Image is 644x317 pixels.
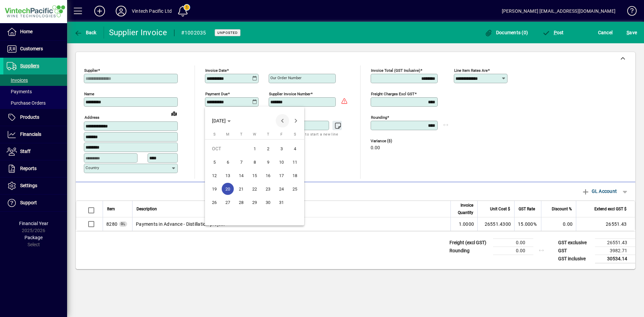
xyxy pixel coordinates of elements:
button: Thu Oct 23 2025 [261,182,275,196]
button: Tue Oct 07 2025 [234,155,248,169]
button: Choose month and year [209,115,233,127]
span: 27 [222,196,234,208]
span: 11 [289,156,301,168]
span: 8 [249,156,261,168]
button: Wed Oct 15 2025 [248,169,261,182]
span: 14 [235,169,247,181]
span: 4 [289,143,301,155]
button: Fri Oct 10 2025 [275,155,288,169]
button: Tue Oct 21 2025 [234,182,248,196]
span: F [280,132,282,137]
button: Wed Oct 22 2025 [248,182,261,196]
span: 9 [262,156,274,168]
span: 30 [262,196,274,208]
button: Next month [289,114,303,127]
button: Sun Oct 26 2025 [208,196,221,209]
span: 13 [222,169,234,181]
button: Mon Oct 06 2025 [221,155,234,169]
span: 23 [262,183,274,195]
span: 7 [235,156,247,168]
span: 22 [249,183,261,195]
span: 21 [235,183,247,195]
span: S [294,132,296,137]
button: Tue Oct 14 2025 [234,169,248,182]
span: 17 [275,169,287,181]
span: S [213,132,216,137]
td: OCT [208,142,248,155]
button: Sun Oct 05 2025 [208,155,221,169]
button: Sat Oct 18 2025 [288,169,302,182]
button: Sat Oct 11 2025 [288,155,302,169]
span: M [226,132,229,137]
button: Fri Oct 24 2025 [275,182,288,196]
button: Sun Oct 19 2025 [208,182,221,196]
button: Mon Oct 27 2025 [221,196,234,209]
button: Tue Oct 28 2025 [234,196,248,209]
button: Wed Oct 08 2025 [248,155,261,169]
span: T [240,132,243,137]
button: Fri Oct 31 2025 [275,196,288,209]
button: Wed Oct 29 2025 [248,196,261,209]
span: T [267,132,269,137]
span: 24 [275,183,287,195]
span: 6 [222,156,234,168]
span: 12 [208,169,220,181]
span: 3 [275,143,287,155]
button: Thu Oct 16 2025 [261,169,275,182]
span: 15 [249,169,261,181]
span: 1 [249,143,261,155]
span: 16 [262,169,274,181]
span: 28 [235,196,247,208]
button: Thu Oct 02 2025 [261,142,275,155]
span: 19 [208,183,220,195]
span: 31 [275,196,287,208]
span: 10 [275,156,287,168]
span: 29 [249,196,261,208]
span: 25 [289,183,301,195]
button: Mon Oct 13 2025 [221,169,234,182]
button: Fri Oct 03 2025 [275,142,288,155]
button: Thu Oct 30 2025 [261,196,275,209]
button: Previous month [276,114,289,127]
button: Thu Oct 09 2025 [261,155,275,169]
button: Sun Oct 12 2025 [208,169,221,182]
span: 2 [262,143,274,155]
span: W [253,132,256,137]
button: Fri Oct 17 2025 [275,169,288,182]
button: Sat Oct 25 2025 [288,182,302,196]
span: 5 [208,156,220,168]
span: 18 [289,169,301,181]
span: 20 [222,183,234,195]
button: Mon Oct 20 2025 [221,182,234,196]
button: Wed Oct 01 2025 [248,142,261,155]
span: [DATE] [212,118,226,123]
span: 26 [208,196,220,208]
button: Sat Oct 04 2025 [288,142,302,155]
